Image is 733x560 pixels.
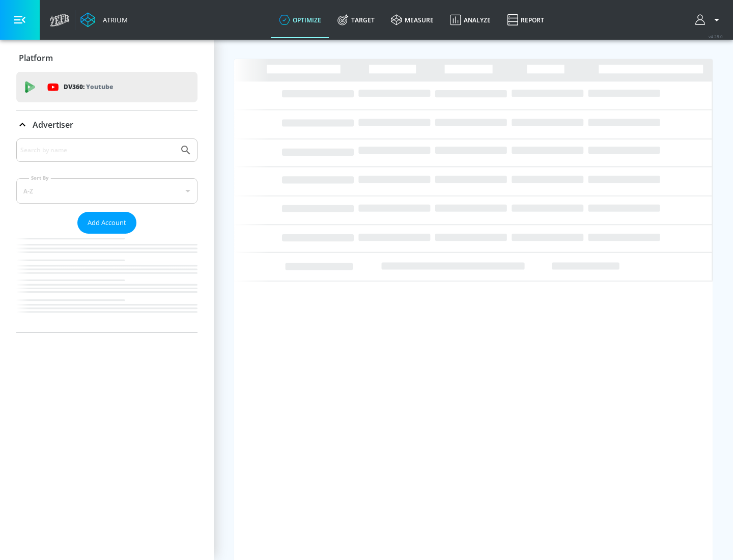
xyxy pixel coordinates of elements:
a: Analyze [442,2,499,38]
a: Target [329,2,383,38]
p: Youtube [86,81,113,92]
button: Add Account [77,212,136,234]
span: Add Account [88,217,126,229]
div: Atrium [99,15,128,24]
div: Platform [16,44,198,72]
p: Advertiser [33,119,73,130]
p: DV360: [64,81,113,93]
div: DV360: Youtube [16,72,198,102]
div: Advertiser [16,110,198,139]
p: Platform [19,52,53,64]
a: Atrium [80,12,128,27]
input: Search by name [20,144,175,157]
a: optimize [271,2,329,38]
a: measure [383,2,442,38]
div: A-Z [16,178,198,204]
div: Advertiser [16,138,198,332]
nav: list of Advertiser [16,234,198,332]
span: v 4.28.0 [709,34,723,39]
a: Report [499,2,552,38]
label: Sort By [29,175,51,181]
